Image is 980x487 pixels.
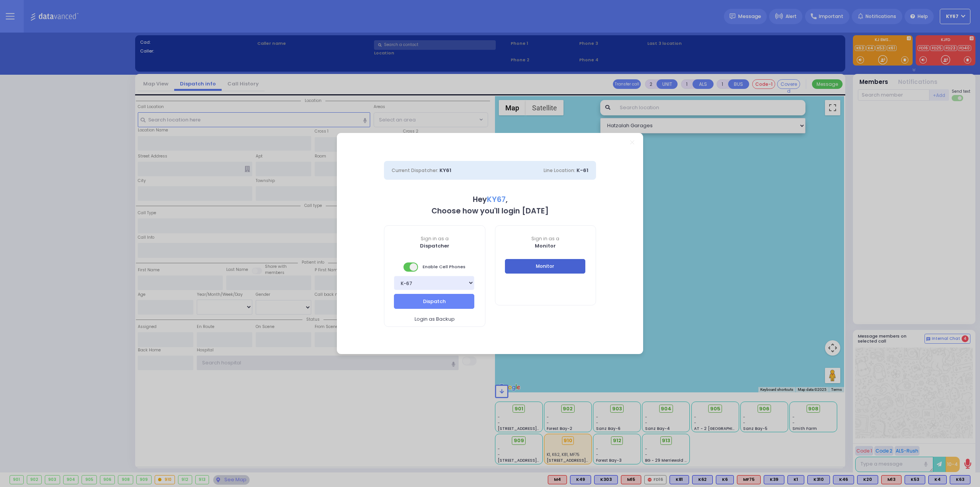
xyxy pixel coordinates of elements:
a: Close [630,140,634,144]
button: Dispatch [394,294,474,308]
span: KY67 [487,194,506,205]
span: K-61 [577,167,588,174]
span: Current Dispatcher: [392,167,438,174]
button: Monitor [505,259,585,274]
span: Sign in as a [495,235,596,242]
b: Choose how you'll login [DATE] [431,206,549,216]
span: Sign in as a [384,235,485,242]
b: Monitor [535,242,556,249]
span: KY61 [439,167,451,174]
span: Login as Backup [415,315,455,323]
span: Line Location: [544,167,575,174]
b: Hey , [473,194,508,205]
b: Dispatcher [420,242,449,249]
span: Enable Cell Phones [403,262,465,272]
